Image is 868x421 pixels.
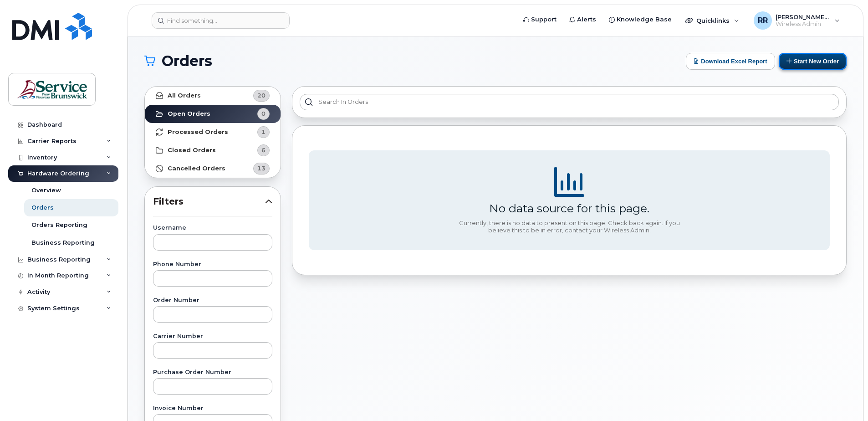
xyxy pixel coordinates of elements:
span: 20 [257,91,266,100]
span: Orders [162,54,212,68]
label: Carrier Number [153,334,272,339]
label: Phone Number [153,262,272,267]
span: Filters [153,195,265,208]
a: Closed Orders6 [145,141,281,159]
a: Cancelled Orders13 [145,159,281,178]
a: Processed Orders1 [145,123,281,141]
label: Username [153,225,272,231]
div: Currently, there is no data to present on this page. Check back again. If you believe this to be ... [455,220,683,234]
strong: Cancelled Orders [168,165,225,172]
a: Open Orders0 [145,105,281,123]
label: Invoice Number [153,406,272,411]
strong: Processed Orders [168,128,228,136]
div: No data source for this page. [489,201,649,215]
label: Purchase Order Number [153,370,272,375]
strong: Closed Orders [168,147,216,154]
input: Search in orders [300,94,839,110]
a: All Orders20 [145,87,281,105]
strong: Open Orders [168,110,210,118]
button: Start New Order [779,53,847,70]
span: 1 [261,128,266,136]
span: 13 [257,164,266,173]
span: 0 [261,109,266,118]
span: 6 [261,146,266,154]
button: Download Excel Report [686,53,775,70]
label: Order Number [153,298,272,303]
strong: All Orders [168,92,201,99]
